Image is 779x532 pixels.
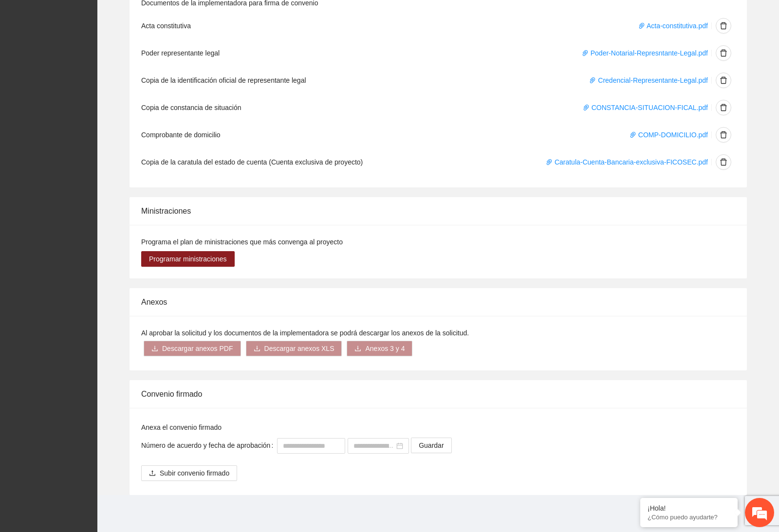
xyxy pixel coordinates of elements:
[141,148,735,176] li: Copia de la caratula del estado de cuenta (Cuenta exclusiva de proyecto)
[160,5,183,28] div: Minimizar ventana de chat en vivo
[141,39,735,67] li: Poder representante legal
[546,159,553,165] span: paper-clip
[648,504,730,512] div: ¡Hola!
[141,288,735,316] div: Anexos
[162,343,233,354] span: Descargar anexos PDF
[141,67,735,94] li: Copia de la identificación oficial de representante legal
[582,49,708,57] a: paper-clip Poder-Notarial-Represntante-Legal.pdf
[56,130,134,228] span: Estamos en línea.
[583,104,708,111] a: paper-clip CONSTANCIA-SITUACION-FICAL.pdf
[419,440,444,451] span: Guardar
[151,345,158,353] span: download
[141,438,277,453] label: Número de acuerdo y fecha de aprobación
[716,76,731,84] span: delete
[630,131,708,139] a: paper-clip COMP-DOMICILIO.pdf
[141,380,735,408] div: Convenio firmado
[589,76,708,84] a: paper-clip Credencial-Representante-Legal.pdf
[141,422,735,433] div: Anexa el convenio firmado
[589,77,596,84] span: paper-clip
[583,104,590,111] span: paper-clip
[141,197,735,225] div: Ministraciones
[51,50,164,62] div: Chatee con nosotros ahora
[716,49,731,57] span: delete
[160,468,229,478] span: Subir convenio firmado
[141,255,235,263] a: Programar ministraciones
[716,100,731,115] button: delete
[246,341,342,356] button: downloadDescargar anexos XLS
[630,131,636,138] span: paper-clip
[638,22,708,30] a: paper-clip Acta-constitutiva.pdf
[141,12,735,39] li: Acta constitutiva
[716,73,731,88] button: delete
[149,254,227,264] span: Programar ministraciones
[716,158,731,166] span: delete
[716,154,731,170] button: delete
[716,131,731,139] span: delete
[141,238,343,246] span: Programa el plan de ministraciones que más convenga al proyecto
[648,514,730,521] p: ¿Cómo puedo ayudarte?
[411,438,451,453] button: Guardar
[354,345,361,353] span: download
[638,22,645,29] span: paper-clip
[716,45,731,61] button: delete
[716,18,731,34] button: delete
[716,104,731,111] span: delete
[141,329,469,337] span: Al aprobar la solicitud y los documentos de la implementadora se podrá descargar los anexos de la...
[582,50,589,56] span: paper-clip
[141,94,735,121] li: Copia de constancia de situación
[716,127,731,143] button: delete
[365,343,405,354] span: Anexos 3 y 4
[264,343,334,354] span: Descargar anexos XLS
[546,158,708,166] a: paper-clip Caratula-Cuenta-Bancaria-exclusiva-FICOSEC.pdf
[5,266,185,300] textarea: Escriba su mensaje y pulse “Intro”
[141,469,237,477] span: uploadSubir convenio firmado
[716,22,731,30] span: delete
[141,251,235,267] button: Programar ministraciones
[347,341,412,356] button: downloadAnexos 3 y 4
[149,470,156,477] span: upload
[254,345,260,353] span: download
[141,465,237,481] button: uploadSubir convenio firmado
[141,121,735,148] li: Comprobante de domicilio
[144,341,241,356] button: downloadDescargar anexos PDF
